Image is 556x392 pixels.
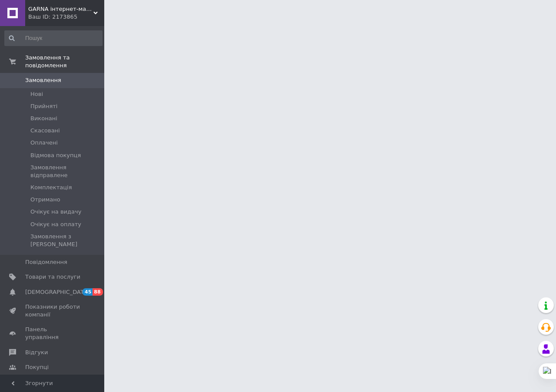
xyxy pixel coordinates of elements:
span: Прийняті [30,102,57,110]
span: Скасовані [30,127,60,135]
span: Покупці [25,363,49,371]
span: Замовлення відправлене [30,164,102,179]
span: Відгуки [25,349,48,356]
span: Очікує на оплату [30,221,81,228]
span: Замовлення [25,76,61,84]
span: Отримано [30,196,60,204]
span: GARNA інтернет-магазин автозапчастин [28,5,93,13]
span: Нові [30,90,43,98]
span: 88 [93,288,103,296]
div: Ваш ID: 2173865 [28,13,104,21]
input: Пошук [4,30,103,46]
span: 45 [83,288,93,296]
span: [DEMOGRAPHIC_DATA] [25,288,89,296]
span: Повідомлення [25,258,67,266]
span: Відмова покупця [30,152,81,159]
span: Оплачені [30,139,58,147]
span: Панель управління [25,326,80,341]
span: Замовлення з [PERSON_NAME] [30,233,102,248]
span: Виконані [30,115,57,122]
span: Товари та послуги [25,273,80,281]
span: Замовлення та повідомлення [25,54,104,69]
span: Комплектація [30,184,72,191]
span: Очікує на видачу [30,208,81,216]
span: Показники роботи компанії [25,303,80,319]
